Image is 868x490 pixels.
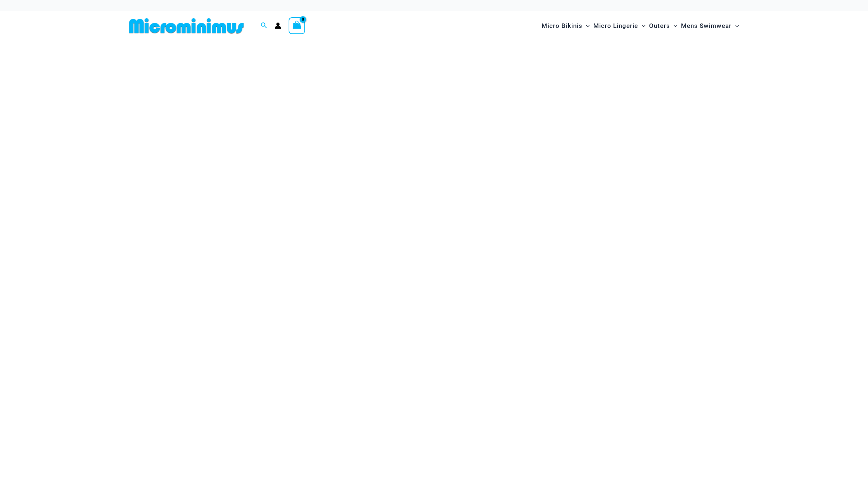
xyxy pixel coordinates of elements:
span: Menu Toggle [670,17,677,35]
a: Micro LingerieMenu ToggleMenu Toggle [592,15,647,37]
nav: Site Navigation [539,14,742,38]
img: MM SHOP LOGO FLAT [126,18,247,34]
span: Micro Lingerie [593,17,638,35]
span: Micro Bikinis [542,17,582,35]
span: Menu Toggle [732,17,739,35]
a: Search icon link [261,21,267,30]
span: Menu Toggle [638,17,645,35]
a: Account icon link [275,22,281,29]
a: OutersMenu ToggleMenu Toggle [647,15,679,37]
a: View Shopping Cart, empty [289,17,305,34]
a: Micro BikinisMenu ToggleMenu Toggle [540,15,592,37]
span: Mens Swimwear [681,17,732,35]
span: Outers [649,17,670,35]
a: Mens SwimwearMenu ToggleMenu Toggle [679,15,741,37]
span: Menu Toggle [582,17,590,35]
